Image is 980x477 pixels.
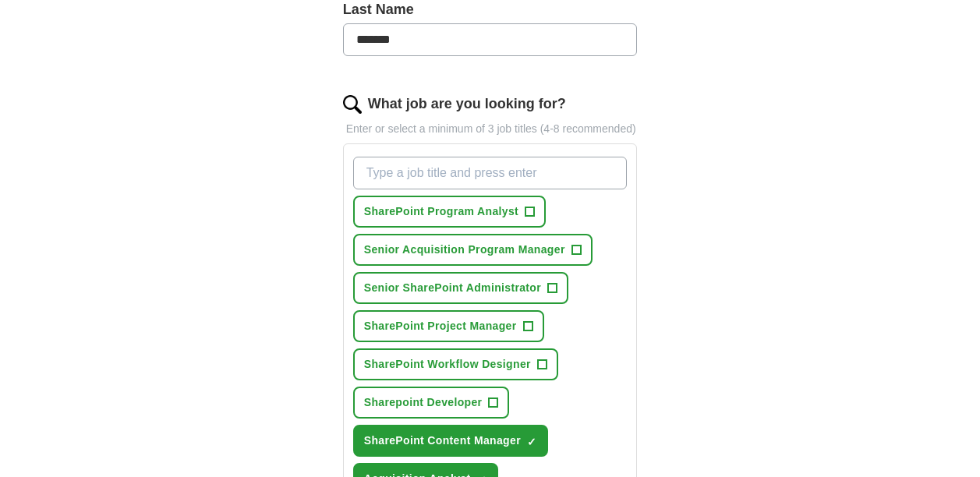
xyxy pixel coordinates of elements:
label: What job are you looking for? [368,94,566,115]
img: search.png [343,95,362,114]
button: Senior Acquisition Program Manager [353,234,593,266]
span: SharePoint Program Analyst [364,203,518,220]
span: SharePoint Content Manager [364,433,521,449]
button: Senior SharePoint Administrator [353,272,568,304]
span: ✓ [527,436,536,448]
button: SharePoint Workflow Designer [353,348,558,380]
button: SharePoint Program Analyst [353,196,546,228]
span: Sharepoint Developer [364,394,483,411]
span: SharePoint Project Manager [364,318,517,334]
input: Type a job title and press enter [353,157,628,189]
span: Senior Acquisition Program Manager [364,242,565,258]
button: Sharepoint Developer [353,387,510,419]
p: Enter or select a minimum of 3 job titles (4-8 recommended) [343,121,638,137]
span: Senior SharePoint Administrator [364,280,541,296]
button: SharePoint Project Manager [353,310,544,342]
span: SharePoint Workflow Designer [364,356,531,373]
button: SharePoint Content Manager✓ [353,425,548,457]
